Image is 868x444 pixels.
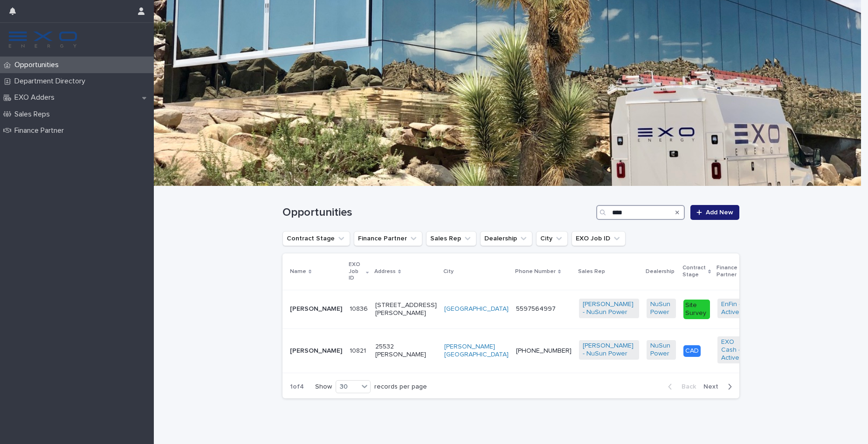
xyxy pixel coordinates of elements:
p: 10836 [350,303,370,313]
button: Next [700,383,739,391]
p: records per page [374,383,427,391]
p: 1 of 4 [282,376,311,398]
p: [STREET_ADDRESS][PERSON_NAME] [375,301,437,317]
p: [PERSON_NAME] [290,305,342,313]
button: Sales Rep [426,231,476,246]
div: CAD [683,345,701,357]
p: 10821 [350,345,368,355]
div: 30 [336,382,358,392]
a: [PERSON_NAME][GEOGRAPHIC_DATA] [444,343,509,359]
p: Sales Reps [11,110,57,119]
a: NuSun Power [650,342,672,358]
p: Contract Stage [682,263,706,280]
input: Search [596,205,685,220]
button: Dealership [480,231,532,246]
h1: Opportunities [282,206,592,219]
p: Phone Number [515,266,556,277]
p: Dealership [646,266,675,277]
tr: [PERSON_NAME]1083610836 [STREET_ADDRESS][PERSON_NAME][GEOGRAPHIC_DATA] 5597564997[PERSON_NAME] - ... [282,290,822,328]
p: [PERSON_NAME] [290,347,342,355]
p: Finance Partner [11,126,71,135]
img: FKS5r6ZBThi8E5hshIGi [7,30,78,49]
a: 5597564997 [516,306,556,312]
a: EXO Cash - Active [721,338,741,362]
p: Name [290,266,306,277]
span: Next [703,383,724,390]
p: 25532 [PERSON_NAME] [375,343,437,359]
p: Finance Partner [716,263,746,280]
p: Opportunities [11,61,66,69]
a: [PERSON_NAME] - NuSun Power [583,301,635,316]
a: [GEOGRAPHIC_DATA] [444,305,509,313]
div: Site Survey [683,300,710,319]
button: EXO Job ID [572,231,626,246]
p: Address [374,266,396,277]
a: EnFin - Active [721,301,741,316]
tr: [PERSON_NAME]1082110821 25532 [PERSON_NAME][PERSON_NAME][GEOGRAPHIC_DATA] [PHONE_NUMBER][PERSON_N... [282,328,822,373]
a: [PERSON_NAME] - NuSun Power [583,342,635,358]
a: Add New [690,205,739,220]
a: NuSun Power [650,301,672,316]
p: City [443,266,454,277]
p: EXO Job ID [349,260,364,283]
button: City [536,231,568,246]
span: Back [676,383,696,390]
p: Sales Rep [578,266,605,277]
button: Back [661,383,700,391]
a: [PHONE_NUMBER] [516,348,572,354]
p: Show [315,383,332,391]
button: Finance Partner [354,231,422,246]
p: EXO Adders [11,93,62,102]
p: Department Directory [11,77,93,86]
button: Contract Stage [282,231,350,246]
span: Add New [706,209,733,216]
